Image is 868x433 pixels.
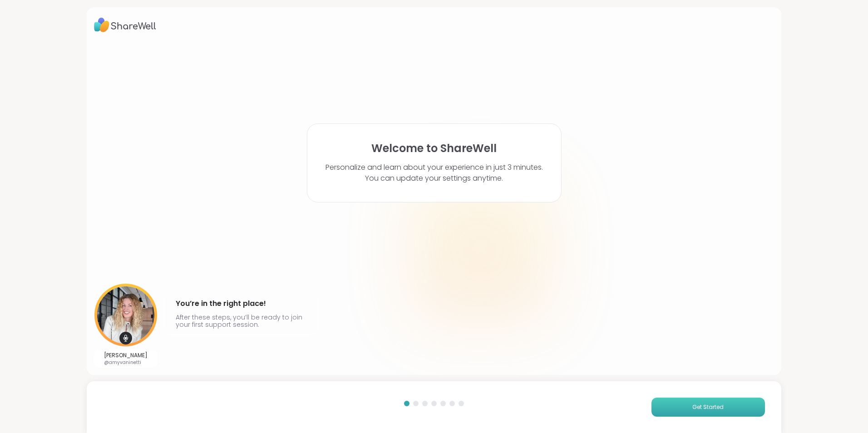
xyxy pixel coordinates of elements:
[104,352,148,359] p: [PERSON_NAME]
[94,284,157,346] img: User image
[176,296,306,311] h4: You’re in the right place!
[371,142,497,155] h1: Welcome to ShareWell
[104,359,148,366] p: @amyvaninetti
[692,403,724,411] span: Get Started
[651,398,765,417] button: Get Started
[325,162,543,184] p: Personalize and learn about your experience in just 3 minutes. You can update your settings anytime.
[119,332,132,344] img: mic icon
[176,314,306,328] p: After these steps, you’ll be ready to join your first support session.
[94,15,156,35] img: ShareWell Logo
